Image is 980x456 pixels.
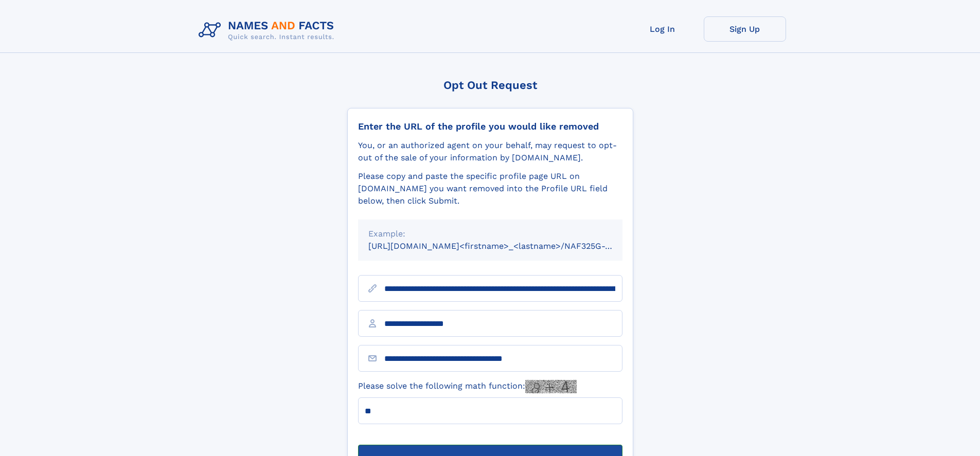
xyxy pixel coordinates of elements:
[621,16,704,42] a: Log In
[368,228,612,240] div: Example:
[358,121,622,132] div: Enter the URL of the profile you would like removed
[368,241,642,251] small: [URL][DOMAIN_NAME]<firstname>_<lastname>/NAF325G-xxxxxxxx
[704,16,786,42] a: Sign Up
[347,79,633,92] div: Opt Out Request
[358,170,622,207] div: Please copy and paste the specific profile page URL on [DOMAIN_NAME] you want removed into the Pr...
[358,380,577,393] label: Please solve the following math function:
[194,16,343,44] img: Logo Names and Facts
[358,139,622,164] div: You, or an authorized agent on your behalf, may request to opt-out of the sale of your informatio...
